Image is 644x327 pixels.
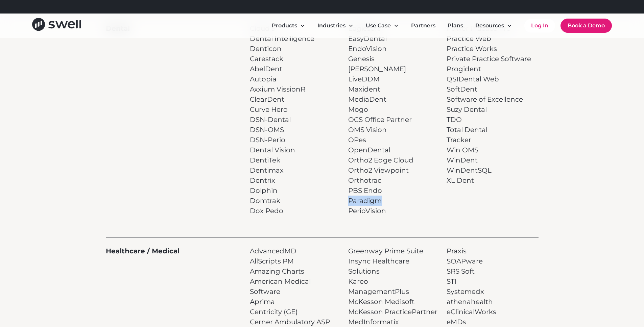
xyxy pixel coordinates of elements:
div: Products [266,19,311,32]
a: Partners [406,19,441,32]
div: Products [272,22,297,30]
div: Use Case [360,19,404,32]
p: Power Practice Pro Practice Web Practice Works Private Practice Software Progident QSIDental Web ... [447,23,531,185]
a: Log In [524,19,555,32]
p: Eaglesoft EasyDental EndoVision Genesis [PERSON_NAME] LiveDDM Maxident MediaDent Mogo OCS Office ... [348,23,413,216]
div: Resources [470,19,518,32]
a: Book a Demo [560,19,612,33]
div: Industries [317,22,345,30]
div: Industries [312,19,359,32]
div: Use Case [366,22,391,30]
strong: Healthcare / Medical [106,247,180,255]
a: home [32,18,81,33]
p: Cloud 9 Dental Intelligence Denticon Carestack AbelDent Autopia Axxium VissionR ClearDent Curve H... [250,23,314,216]
div: Resources [475,22,504,30]
a: Plans [442,19,469,32]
